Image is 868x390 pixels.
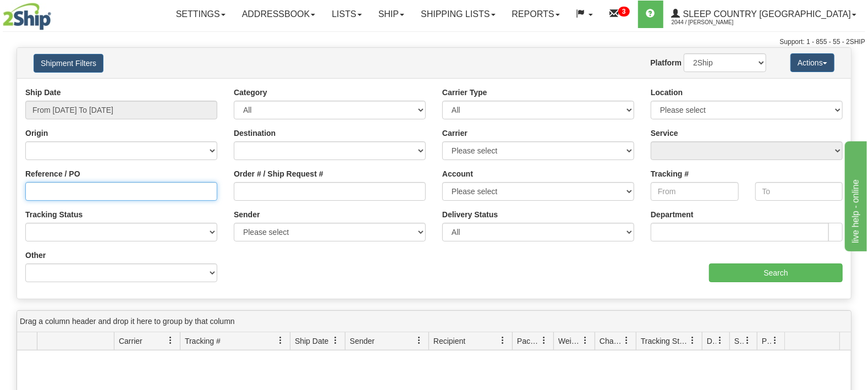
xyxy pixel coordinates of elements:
label: Account [442,168,473,179]
a: Reports [504,1,568,28]
label: Ship Date [25,87,61,98]
div: grid grouping header [17,311,851,332]
span: Sender [350,336,375,347]
sup: 3 [618,7,630,17]
a: Sleep Country [GEOGRAPHIC_DATA] 2044 / [PERSON_NAME] [663,1,865,28]
a: Settings [168,1,234,28]
input: To [755,182,843,201]
div: live help - online [8,7,102,20]
iframe: chat widget [843,139,867,251]
span: Recipient [433,336,465,347]
a: 3 [601,1,638,28]
a: Ship Date filter column settings [326,331,345,350]
label: Department [651,209,694,220]
div: Support: 1 - 855 - 55 - 2SHIP [3,37,865,47]
label: Sender [234,209,260,220]
img: logo2044.jpg [3,3,51,30]
span: Tracking Status [641,336,689,347]
label: Service [651,128,678,139]
span: Charge [600,336,623,347]
a: Shipping lists [413,1,503,28]
input: Search [709,263,843,282]
label: Tracking # [651,168,689,179]
button: Shipment Filters [34,54,103,73]
span: Weight [558,336,581,347]
label: Category [234,87,267,98]
span: Delivery Status [707,336,716,347]
label: Delivery Status [442,209,498,220]
a: Ship [370,1,413,28]
a: Tracking Status filter column settings [683,331,702,350]
label: Reference / PO [25,168,80,179]
a: Shipment Issues filter column settings [738,331,757,350]
label: Location [651,87,683,98]
span: Tracking # [185,336,221,347]
label: Carrier Type [442,87,487,98]
label: Other [25,250,46,261]
button: Actions [790,53,834,72]
span: 2044 / [PERSON_NAME] [672,17,754,28]
span: Ship Date [295,336,328,347]
span: Packages [517,336,540,347]
label: Platform [650,57,682,68]
label: Carrier [442,128,468,139]
a: Lists [323,1,370,28]
a: Pickup Status filter column settings [766,331,784,350]
a: Packages filter column settings [535,331,553,350]
a: Recipient filter column settings [493,331,512,350]
a: Tracking # filter column settings [271,331,290,350]
label: Destination [234,128,276,139]
label: Tracking Status [25,209,83,220]
a: Sender filter column settings [410,331,428,350]
span: Sleep Country [GEOGRAPHIC_DATA] [680,9,851,19]
input: From [651,182,739,201]
a: Delivery Status filter column settings [711,331,729,350]
a: Addressbook [234,1,324,28]
span: Carrier [119,336,142,347]
span: Pickup Status [762,336,771,347]
label: Order # / Ship Request # [234,168,323,179]
a: Charge filter column settings [617,331,636,350]
a: Carrier filter column settings [161,331,180,350]
label: Origin [25,128,48,139]
span: Shipment Issues [734,336,744,347]
a: Weight filter column settings [576,331,595,350]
